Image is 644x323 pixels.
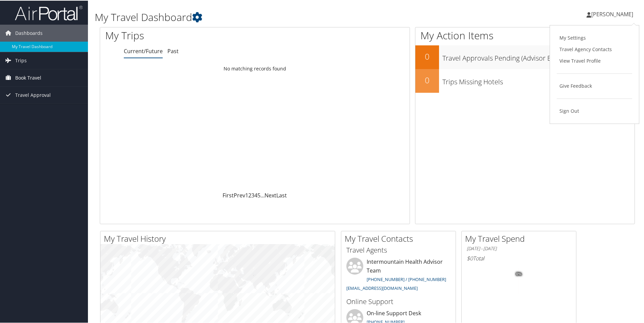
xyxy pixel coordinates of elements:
h2: 0 [415,74,439,85]
a: [PHONE_NUMBER] / [PHONE_NUMBER] [367,276,446,282]
h1: My Trips [105,28,276,42]
h1: My Action Items [415,28,635,42]
span: Travel Approval [15,86,51,103]
a: Prev [234,191,245,198]
h6: [DATE] - [DATE] [467,245,571,251]
td: No matching records found [100,62,410,74]
a: Next [264,191,276,198]
tspan: 0% [516,272,522,276]
h3: Online Support [346,296,451,306]
h2: My Travel Contacts [345,232,456,244]
a: 1 [245,191,248,198]
span: Book Travel [15,69,41,86]
li: Intermountain Health Advisor Team [343,257,454,293]
a: Travel Agency Contacts [557,43,632,55]
a: My Settings [557,31,632,43]
h2: My Travel Spend [465,232,576,244]
a: [PERSON_NAME] [586,3,640,24]
a: 3 [251,191,254,198]
h3: Travel Agents [346,245,451,254]
h2: 0 [415,50,439,62]
a: Past [167,47,179,54]
a: Sign Out [557,105,632,116]
h6: Total [467,254,571,261]
a: View Travel Profile [557,55,632,66]
span: $0 [467,254,473,261]
span: … [260,191,264,198]
a: Current/Future [124,47,163,54]
span: [PERSON_NAME] [591,10,633,17]
a: Give Feedback [557,80,632,91]
a: First [223,191,234,198]
a: 2 [248,191,251,198]
a: Last [276,191,287,198]
a: 5 [257,191,260,198]
a: 0Travel Approvals Pending (Advisor Booked) [415,45,635,68]
h2: My Travel History [104,232,335,244]
span: Dashboards [15,24,43,41]
h1: My Travel Dashboard [95,9,458,24]
a: 4 [254,191,257,198]
span: Trips [15,51,27,68]
h3: Trips Missing Hotels [442,73,635,86]
a: 0Trips Missing Hotels [415,68,635,92]
h3: Travel Approvals Pending (Advisor Booked) [442,49,635,62]
a: [EMAIL_ADDRESS][DOMAIN_NAME] [346,284,418,290]
img: airportal-logo.png [15,4,83,20]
